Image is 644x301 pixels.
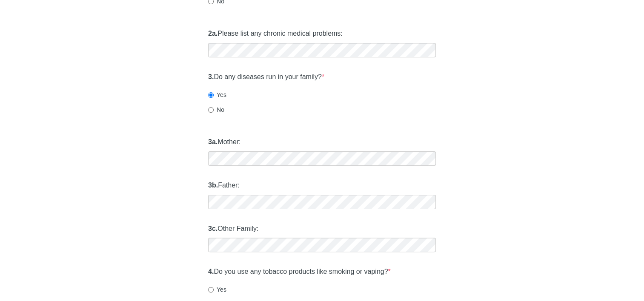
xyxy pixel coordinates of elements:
[208,224,258,234] label: Other Family:
[208,137,241,147] label: Mother:
[208,107,214,113] input: No
[208,138,218,145] strong: 3a.
[208,30,218,37] strong: 2a.
[208,182,218,189] strong: 3b.
[208,225,218,232] strong: 3c.
[208,285,226,294] label: Yes
[208,73,214,80] strong: 3.
[208,287,214,292] input: Yes
[208,267,391,277] label: Do you use any tobacco products like smoking or vaping?
[208,92,214,98] input: Yes
[208,105,224,114] label: No
[208,72,324,82] label: Do any diseases run in your family?
[208,181,240,190] label: Father:
[208,29,343,39] label: Please list any chronic medical problems:
[208,91,226,99] label: Yes
[208,268,214,275] strong: 4.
